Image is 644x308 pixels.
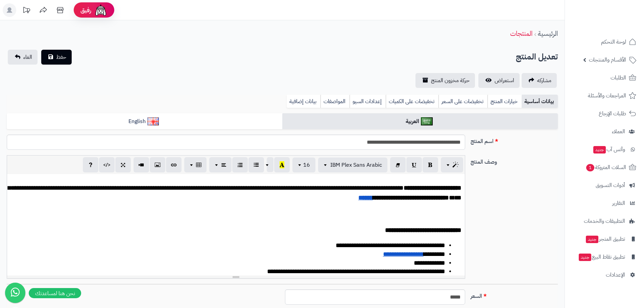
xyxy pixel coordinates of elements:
[569,70,640,86] a: الطلبات
[318,158,387,172] button: IBM Plex Sans Arabic
[510,28,532,39] a: المنتجات
[599,109,626,118] span: طلبات الإرجاع
[579,254,591,261] span: جديد
[569,231,640,247] a: تطبيق المتجرجديد
[586,236,598,243] span: جديد
[320,95,350,108] a: المواصفات
[584,216,625,226] span: التطبيقات والخدمات
[569,213,640,229] a: التطبيقات والخدمات
[588,91,626,100] span: المراجعات والأسئلة
[80,6,91,14] span: رفيق
[569,123,640,140] a: العملاء
[522,73,557,88] a: مشاركه
[18,3,35,19] a: تحديثات المنصة
[56,53,66,61] span: حفظ
[606,270,625,280] span: الإعدادات
[303,161,310,169] span: 16
[147,117,159,125] img: English
[569,249,640,265] a: تطبيق نقاط البيعجديد
[569,177,640,193] a: أدوات التسويق
[589,55,626,65] span: الأقسام والمنتجات
[287,95,320,108] a: بيانات إضافية
[468,289,560,300] label: السعر
[386,95,438,108] a: تخفيضات على الكميات
[612,127,625,136] span: العملاء
[598,5,638,19] img: logo-2.png
[487,95,522,108] a: خيارات المنتج
[350,95,386,108] a: إعدادات السيو
[94,3,108,17] img: ai-face.png
[569,88,640,104] a: المراجعات والأسئلة
[282,113,558,130] a: العربية
[569,105,640,122] a: طلبات الإرجاع
[431,76,470,85] span: حركة مخزون المنتج
[522,95,558,108] a: بيانات أساسية
[41,50,72,65] button: حفظ
[586,163,626,172] span: السلات المتروكة
[537,76,551,85] span: مشاركه
[593,146,606,153] span: جديد
[468,155,560,166] label: وصف المنتج
[569,141,640,158] a: وآتس آبجديد
[7,113,282,130] a: English
[538,28,558,39] a: الرئيسية
[438,95,487,108] a: تخفيضات على السعر
[569,267,640,283] a: الإعدادات
[586,164,595,172] span: 1
[612,198,625,208] span: التقارير
[478,73,520,88] a: استعراض
[468,135,560,145] label: اسم المنتج
[292,158,315,172] button: 16
[596,181,625,190] span: أدوات التسويق
[495,76,514,85] span: استعراض
[578,252,625,262] span: تطبيق نقاط البيع
[23,53,32,61] span: الغاء
[330,161,382,169] span: IBM Plex Sans Arabic
[516,50,558,64] h2: تعديل المنتج
[593,145,625,154] span: وآتس آب
[569,159,640,175] a: السلات المتروكة1
[585,234,625,244] span: تطبيق المتجر
[8,50,38,65] a: الغاء
[415,73,475,88] a: حركة مخزون المنتج
[421,117,433,125] img: العربية
[601,37,626,47] span: لوحة التحكم
[611,73,626,82] span: الطلبات
[569,34,640,50] a: لوحة التحكم
[569,195,640,211] a: التقارير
